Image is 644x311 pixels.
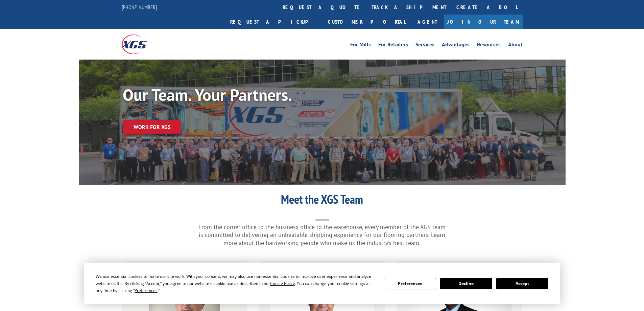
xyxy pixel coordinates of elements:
button: Decline [440,278,492,289]
h1: Meet the XGS Team [187,193,457,209]
a: Join Our Team [444,15,523,29]
a: About [508,42,523,49]
a: [PHONE_NUMBER] [122,4,157,10]
span: Preferences [135,288,158,293]
a: Request a pickup [225,15,323,29]
button: Preferences [384,278,436,289]
button: Accept [496,278,548,289]
a: Services [415,42,434,49]
div: We use essential cookies to make our site work. With your consent, we may also use non-essential ... [96,273,376,294]
h1: Our Team. Your Partners. [123,87,326,106]
a: Work for XGS [123,120,181,134]
a: For Retailers [378,42,408,49]
a: Resources [477,42,501,49]
a: Advantages [442,42,470,49]
a: For Mills [350,42,371,49]
span: Cookie Policy [270,281,295,286]
div: Cookie Consent Prompt [84,263,560,304]
p: From the corner office to the business office to the warehouse, every member of the XGS team is c... [187,223,457,247]
a: Agent [411,15,444,29]
a: Customer Portal [323,15,411,29]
